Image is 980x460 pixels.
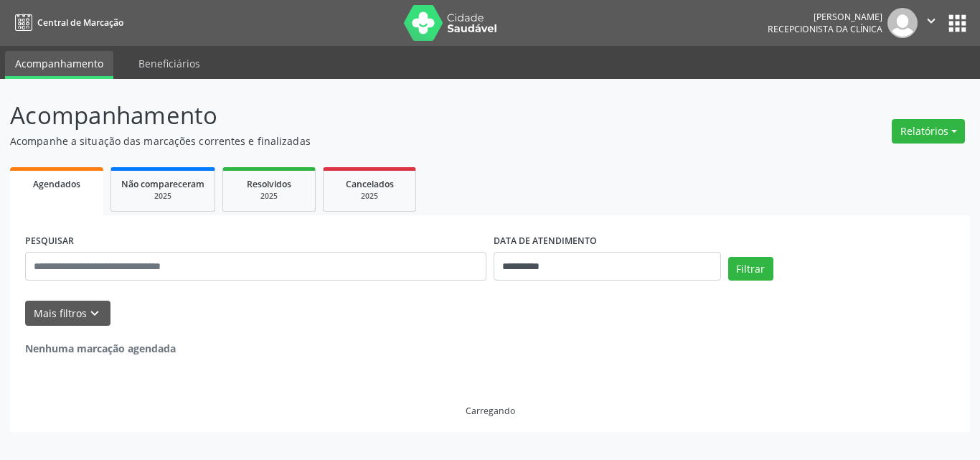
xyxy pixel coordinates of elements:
i:  [923,13,939,29]
img: img [887,8,918,38]
div: [PERSON_NAME] [768,11,882,23]
button: Relatórios [892,119,965,144]
button: Filtrar [728,257,773,281]
button:  [918,8,945,38]
span: Resolvidos [247,178,291,190]
div: Carregando [466,405,515,417]
a: Central de Marcação [10,11,123,34]
div: 2025 [121,191,204,202]
label: DATA DE ATENDIMENTO [494,230,597,253]
span: Agendados [33,178,80,190]
strong: Nenhuma marcação agendada [25,342,176,355]
label: PESQUISAR [25,230,74,253]
i: keyboard_arrow_down [87,306,103,321]
p: Acompanhamento [10,98,682,133]
div: 2025 [334,191,405,202]
span: Não compareceram [121,178,204,190]
span: Central de Marcação [37,17,123,29]
a: Beneficiários [128,51,210,76]
span: Recepcionista da clínica [768,23,882,35]
button: apps [945,11,970,36]
div: 2025 [233,191,305,202]
p: Acompanhe a situação das marcações correntes e finalizadas [10,133,682,149]
a: Acompanhamento [5,51,113,79]
button: Mais filtroskeyboard_arrow_down [25,301,110,326]
span: Cancelados [346,178,394,190]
